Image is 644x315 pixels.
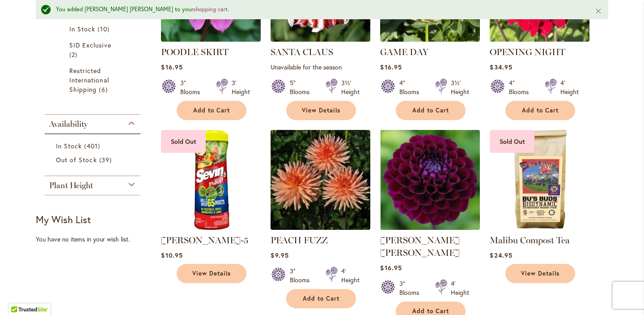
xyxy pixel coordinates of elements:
span: $10.95 [161,251,182,259]
a: JASON MATTHEW [380,223,480,232]
strong: My Wish List [36,213,91,226]
div: 4" Blooms [399,78,424,96]
div: 3" Blooms [180,78,205,96]
span: $16.95 [161,63,182,71]
span: 10 [97,24,111,34]
a: POODLE SKIRT [161,35,261,43]
span: Plant Height [49,181,93,190]
a: SID Exclusive [69,40,118,59]
span: In Stock [69,25,95,33]
span: Add to Cart [193,107,230,114]
span: $9.95 [271,251,288,259]
span: Availability [49,119,88,129]
span: Out of Stock [56,155,97,164]
div: You added [PERSON_NAME] [PERSON_NAME] to your . [56,5,581,14]
div: 3" Blooms [399,279,424,297]
span: View Details [521,270,559,277]
div: 3" Blooms [290,267,315,285]
a: Malibu Compost Tea Sold Out [490,223,589,232]
a: Out of Stock 39 [56,155,131,164]
button: Add to Cart [177,101,246,120]
a: Restricted International Shipping [69,66,118,94]
div: 4' Height [341,267,360,285]
a: shopping cart [193,5,228,13]
span: 6 [99,85,110,94]
a: SANTA CLAUS [271,35,370,43]
span: Add to Cart [412,107,449,114]
div: 4" Blooms [509,78,534,96]
img: Sevin-5 [161,130,261,230]
span: SID Exclusive [69,41,111,49]
img: PEACH FUZZ [271,130,370,230]
span: Add to Cart [522,107,559,114]
a: Malibu Compost Tea [490,235,570,246]
span: 39 [99,155,114,164]
div: 4' Height [560,78,579,96]
p: Unavailable for the season [271,63,370,71]
span: Restricted International Shipping [69,66,109,94]
a: View Details [505,264,575,283]
a: OPENING NIGHT [490,35,589,43]
a: View Details [286,101,356,120]
button: Add to Cart [505,101,575,120]
span: In Stock [56,142,82,150]
a: SANTA CLAUS [271,47,333,57]
div: Sold Out [161,130,206,153]
a: [PERSON_NAME] [PERSON_NAME] [380,235,460,258]
span: View Details [302,107,340,114]
div: 4' Height [451,279,469,297]
div: You have no items in your wish list. [36,235,155,244]
img: Malibu Compost Tea [490,130,589,230]
span: Add to Cart [303,295,339,302]
a: OPENING NIGHT [490,47,565,57]
div: 3½' Height [451,78,469,96]
a: In Stock [69,24,118,34]
span: 2 [69,50,80,59]
a: In Stock 401 [56,141,131,151]
span: $16.95 [380,263,402,272]
img: JASON MATTHEW [380,130,480,230]
div: 3½' Height [341,78,360,96]
a: [PERSON_NAME]-5 [161,235,248,246]
div: Sold Out [490,130,534,153]
a: GAME DAY [380,47,428,57]
div: 3' Height [232,78,250,96]
a: PEACH FUZZ [271,223,370,232]
span: $34.95 [490,63,512,71]
div: 5" Blooms [290,78,315,96]
span: $24.95 [490,251,512,259]
a: Sevin-5 Sold Out [161,223,261,232]
span: 401 [84,141,102,151]
a: POODLE SKIRT [161,47,229,57]
button: Add to Cart [286,289,356,308]
iframe: Launch Accessibility Center [7,283,32,308]
a: PEACH FUZZ [271,235,328,246]
span: View Details [192,270,231,277]
span: Add to Cart [412,307,449,315]
a: GAME DAY [380,35,480,43]
span: $16.95 [380,63,402,71]
a: View Details [177,264,246,283]
button: Add to Cart [396,101,466,120]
